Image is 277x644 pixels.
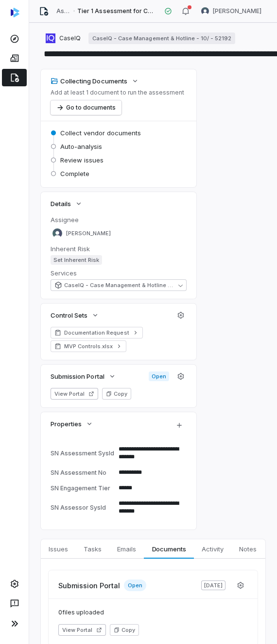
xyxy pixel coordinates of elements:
[113,543,140,555] span: Emails
[51,269,187,277] dt: Services
[66,230,111,237] span: [PERSON_NAME]
[195,4,267,18] button: Tomo Majima avatar[PERSON_NAME]
[64,342,113,350] span: MVP Controls.xlsx
[51,372,104,381] span: Submission Portal
[60,156,104,164] span: Review issues
[88,32,235,44] a: CaseIQ - Case Management & Hotline - 10/ - 52192
[56,7,70,15] a: Assessments
[51,340,126,352] a: MVP Controls.xlsx
[11,8,19,17] img: svg%3e
[51,388,98,400] button: View Portal
[60,142,102,151] span: Auto-analysis
[51,504,115,511] div: SN Assessor SysId
[198,543,227,555] span: Activity
[51,199,71,208] span: Details
[52,228,62,238] img: Samuel Folarin avatar
[77,7,156,15] span: Tier 1 Assessment for CaseIQ - CaseIQ - Case Management & Hotline - 10/ - 52192
[48,415,96,433] button: Properties
[48,306,102,324] button: Control Sets
[60,169,89,178] span: Complete
[148,543,190,555] span: Documents
[51,215,187,224] dt: Assignee
[51,450,115,457] div: SN Assessment SysId
[51,244,187,253] dt: Inherent Risk
[43,30,84,47] button: https://caseiq.com/CaseIQ
[149,371,169,381] span: Open
[213,7,261,15] span: [PERSON_NAME]
[51,469,115,476] div: SN Assessment No
[48,72,142,90] button: Collecting Documents
[102,388,131,400] button: Copy
[80,543,105,555] span: Tasks
[51,484,115,492] div: SN Engagement Tier
[235,543,260,555] span: Notes
[51,327,143,338] a: Documentation Request
[64,329,129,337] span: Documentation Request
[124,580,146,591] span: Open
[51,255,102,265] span: Set Inherent Risk
[51,311,87,320] span: Control Sets
[45,543,72,555] span: Issues
[58,624,106,636] button: View Portal
[201,7,209,15] img: Tomo Majima avatar
[48,195,86,212] button: Details
[51,100,121,115] button: Go to documents
[201,580,225,590] span: [DATE]
[59,34,81,42] span: CaseIQ
[51,89,184,97] p: Add at least 1 document to run the assessment
[48,368,119,385] button: Submission Portal
[110,624,139,636] button: Copy
[58,580,120,591] span: Submission Portal
[60,129,141,137] span: Collect vendor documents
[58,609,248,616] span: 0 files uploaded
[51,77,127,85] div: Collecting Documents
[51,419,82,428] span: Properties
[64,282,174,289] span: CaseIQ - Case Management & Hotline - 10/ - 52192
